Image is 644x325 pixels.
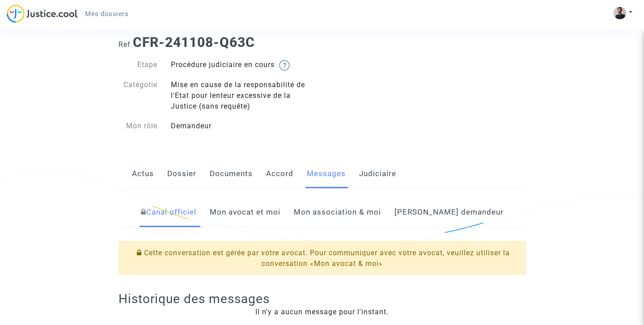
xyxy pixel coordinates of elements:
a: Messages [307,159,346,189]
a: Accord [266,159,293,189]
div: Il n'y a aucun message pour l'instant. [119,307,526,317]
a: Actus [132,159,154,189]
div: Mon rôle [112,121,165,131]
img: ACg8ocKZzCXf8P0b-_c2ywhsnD00RYBXdOwlIBRuqmBtKNwtXwmUasni=s96-c [614,7,626,19]
div: Cette conversation est gérée par votre avocat. Pour communiquer avec votre avocat, veuillez utili... [119,241,526,275]
a: Documents [210,159,253,189]
div: Etape [112,59,165,71]
a: Mes dossiers [78,7,136,21]
a: Judiciaire [359,159,396,189]
h2: Historique des messages [119,291,526,307]
span: Mes dossiers [85,10,128,18]
a: [PERSON_NAME] demandeur [394,198,504,227]
a: Mon avocat et moi [210,198,280,227]
a: Mon association & moi [294,198,381,227]
div: Catégorie [112,80,165,112]
span: Ref. [119,40,133,49]
div: Procédure judiciaire en cours [164,59,322,71]
div: Mise en cause de la responsabilité de l'Etat pour lenteur excessive de la Justice (sans requête) [164,80,322,112]
div: Demandeur [164,121,322,131]
img: help.svg [279,60,290,71]
a: Dossier [167,159,196,189]
b: CFR-241108-Q63C [133,34,255,50]
a: Canal officiel [141,198,196,227]
img: jc-logo.svg [7,4,78,23]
